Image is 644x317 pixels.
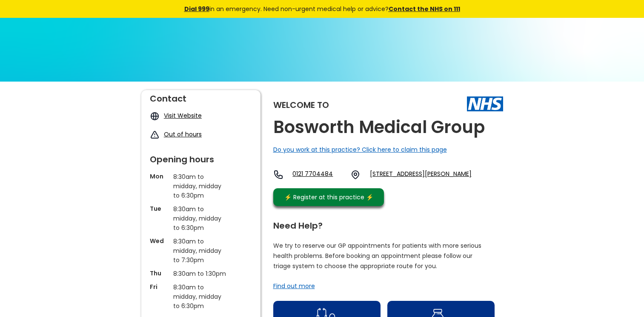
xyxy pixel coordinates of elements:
[150,237,169,245] p: Wed
[273,118,485,137] h2: Bosworth Medical Group
[370,170,472,180] a: [STREET_ADDRESS][PERSON_NAME]
[126,4,518,14] div: in an emergency. Need non-urgent medical help or advice?
[292,170,343,180] a: 0121 7704484
[173,237,229,265] p: 8:30am to midday, midday to 7:30pm
[150,283,169,291] p: Fri
[280,192,378,202] div: ⚡️ Register at this practice ⚡️
[164,130,202,139] a: Out of hours
[273,101,329,109] div: Welcome to
[150,172,169,181] p: Mon
[273,217,495,230] div: Need Help?
[467,96,503,111] img: The NHS logo
[273,241,482,271] p: We try to reserve our GP appointments for patients with more serious health problems. Before book...
[273,145,447,154] a: Do you work at this practice? Click here to claim this page
[173,204,229,232] p: 8:30am to midday, midday to 6:30pm
[273,188,384,206] a: ⚡️ Register at this practice ⚡️
[350,170,361,180] img: practice location icon
[164,111,202,120] a: Visit Website
[173,172,229,200] p: 8:30am to midday, midday to 6:30pm
[273,282,315,290] a: Find out more
[184,5,209,13] a: Dial 999
[150,90,252,103] div: Contact
[150,111,160,121] img: globe icon
[150,204,169,213] p: Tue
[150,130,160,140] img: exclamation icon
[150,151,252,164] div: Opening hours
[389,5,460,13] a: Contact the NHS on 111
[173,269,229,278] p: 8:30am to 1:30pm
[173,283,229,311] p: 8:30am to midday, midday to 6:30pm
[150,269,169,277] p: Thu
[273,170,283,180] img: telephone icon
